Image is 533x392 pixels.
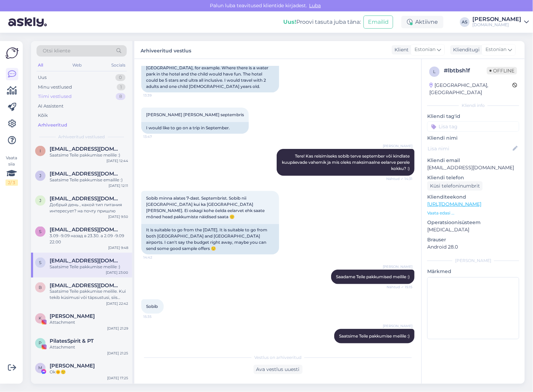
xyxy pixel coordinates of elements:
[117,84,125,91] div: 1
[387,284,412,290] span: Nähtud ✓ 15:15
[6,47,19,60] img: Askly Logo
[50,152,128,158] div: Saatsime Teile pakkumise meilile :)
[109,183,128,188] div: [DATE] 12:11
[106,158,128,163] div: [DATE] 12:44
[38,93,72,100] div: Tiimi vestlused
[307,2,323,9] span: Luba
[141,122,249,134] div: I would like to go on a trip in September.
[450,46,480,53] div: Klienditugi
[141,224,279,254] div: It is suitable to go from the [DATE]. It is suitable to go from both [GEOGRAPHIC_DATA] and [GEOGR...
[39,229,42,234] span: s
[107,375,128,381] div: [DATE] 17:25
[38,122,67,129] div: Arhiveeritud
[141,45,191,54] label: Arhiveeritud vestlus
[143,93,169,98] span: 13:39
[427,181,483,191] div: Küsi telefoninumbrit
[427,113,519,120] p: Kliendi tag'id
[38,112,48,119] div: Kõik
[107,351,128,356] div: [DATE] 21:25
[108,245,128,250] div: [DATE] 9:48
[254,365,303,374] div: Ava vestlus uuesti
[143,134,169,139] span: 13:47
[143,314,169,319] span: 15:35
[6,155,18,186] div: Vaata siia
[427,134,519,142] p: Kliendi nimi
[59,134,105,140] span: Arhiveeritud vestlused
[141,56,279,92] div: Hello, I would like a good offer for a trip to [GEOGRAPHIC_DATA], for example. Where there is a w...
[283,19,296,25] b: Uus!
[414,46,435,53] span: Estonian
[116,93,125,100] div: 8
[106,270,128,275] div: [DATE] 23:00
[50,363,95,369] span: Maire Rikberg
[110,61,127,70] div: Socials
[433,69,436,74] span: l
[254,354,301,361] span: Vestlus on arhiveeritud
[392,46,409,53] div: Klient
[472,17,529,28] a: [PERSON_NAME][DOMAIN_NAME]
[50,313,95,320] span: Kristi Sipra
[427,226,519,233] p: [MEDICAL_DATA]
[106,301,128,306] div: [DATE] 22:42
[50,202,128,214] div: Добрый день , какой тип питания интересует? на почту пришлю
[383,264,412,269] span: [PERSON_NAME]
[283,18,361,26] div: Proovi tasuta juba täna:
[39,173,41,178] span: j
[6,180,18,186] div: 2 / 3
[71,61,83,70] div: Web
[146,195,266,219] span: Sobib minna alates 7-dast. Septembrist. Sobib nii [GEOGRAPHIC_DATA] kui ka [GEOGRAPHIC_DATA] [PER...
[39,260,42,265] span: s
[428,145,511,152] input: Lisa nimi
[39,365,42,371] span: M
[427,174,519,181] p: Kliendi telefon
[383,143,412,149] span: [PERSON_NAME]
[50,227,121,233] span: senja12341@hotmail.com
[487,67,517,74] span: Offline
[485,46,506,53] span: Estonian
[427,102,519,109] div: Kliendi info
[50,171,121,177] span: jenni.parviainen@icloud.com
[38,103,63,110] div: AI Assistent
[50,338,94,344] span: PilatesSpirit & PT
[460,17,470,27] div: AS
[38,84,72,91] div: Minu vestlused
[472,17,521,22] div: [PERSON_NAME]
[38,74,47,81] div: Uus
[282,153,411,171] span: Tere! Kas reisimiseks sobib terve september või kindlate kuupäevade vahemik ja mis oleks maksimaa...
[339,333,410,339] span: Saatsime Teile pakkumise meilile :)
[108,214,128,219] div: [DATE] 9:50
[363,16,393,29] button: Emailid
[50,233,128,245] div: 3.09 -9.09 назад в 23.30. а 2.09 -9.09 22.00
[386,176,412,181] span: Nähtud ✓ 14:31
[39,285,42,290] span: b
[43,47,70,54] span: Otsi kliente
[427,193,519,201] p: Klienditeekond
[401,16,443,28] div: Aktiivne
[383,323,412,329] span: [PERSON_NAME]
[115,74,125,81] div: 0
[50,258,121,264] span: sirjetm@gmail.com
[50,177,128,183] div: Saatsime Teile pakkumise emailile :)
[40,148,41,153] span: i
[146,304,158,309] span: Sobib
[39,341,42,346] span: P
[39,316,42,321] span: K
[429,82,512,96] div: [GEOGRAPHIC_DATA], [GEOGRAPHIC_DATA]
[427,164,519,171] p: [EMAIL_ADDRESS][DOMAIN_NAME]
[427,219,519,226] p: Operatsioonisüsteem
[50,282,121,289] span: brauer70@gmail.com
[50,320,128,326] div: Attachment
[37,61,44,70] div: All
[50,344,128,351] div: Attachment
[427,268,519,275] p: Märkmed
[50,264,128,270] div: Saatsime Teile pakkumise meilile :)
[427,157,519,164] p: Kliendi email
[427,210,519,216] p: Vaata edasi ...
[427,258,519,264] div: [PERSON_NAME]
[50,289,128,301] div: Saatsime Teile pakkumise meilile. Kui tekib küsimusi või täpsustusi, siis võite julgelt kirjutada :)
[387,344,412,349] span: 23:00
[143,255,169,260] span: 14:42
[50,369,128,375] div: Ok🌞🙂
[50,146,121,152] span: indrek.majas@gmail.com
[39,198,41,203] span: j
